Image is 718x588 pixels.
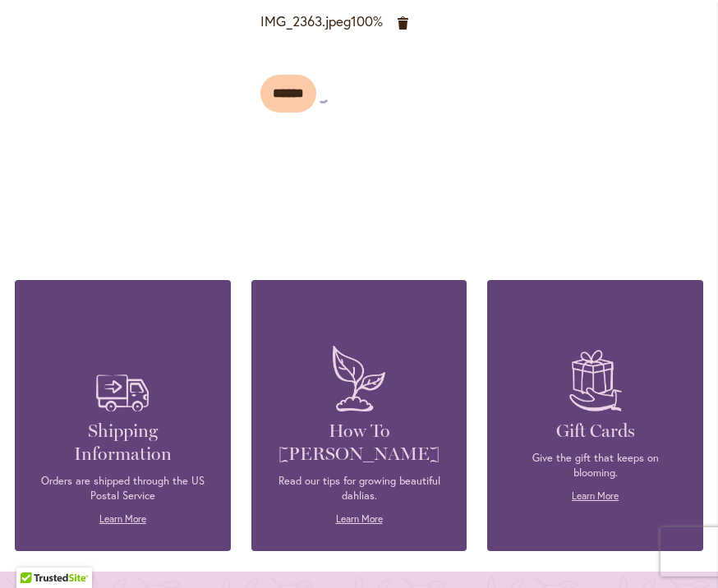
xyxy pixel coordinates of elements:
span: 100% [351,11,383,30]
p: Orders are shipped through the US Postal Service [39,474,206,503]
p: Read our tips for growing beautiful dahlias. [276,474,443,503]
h4: Gift Cards [512,420,679,443]
h4: How To [PERSON_NAME] [276,420,443,466]
a: Learn More [336,512,383,525]
h4: Shipping Information [39,420,206,466]
a: Learn More [99,512,146,525]
p: Give the gift that keeps on blooming. [512,451,679,480]
a: Learn More [572,489,619,502]
span: IMG_2363.jpeg [260,11,351,30]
